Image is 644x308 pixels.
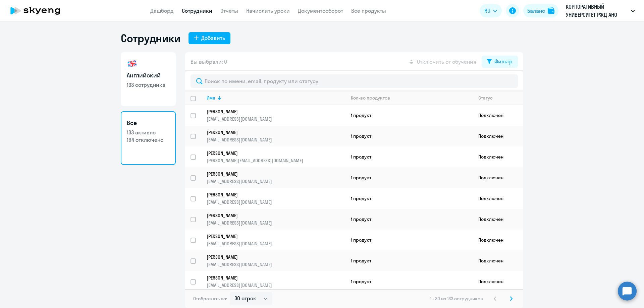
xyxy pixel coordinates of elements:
[482,56,518,68] button: Фильтр
[207,129,345,143] a: [PERSON_NAME][EMAIL_ADDRESS][DOMAIN_NAME]
[345,105,473,126] td: 1 продукт
[473,250,523,271] td: Подключен
[207,275,345,288] a: [PERSON_NAME][EMAIL_ADDRESS][DOMAIN_NAME]
[562,3,638,19] button: КОРПОРАТИВНЫЙ УНИВЕРСИТЕТ РЖД АНО ДПО, RZD (РЖД)/ Российские железные дороги ООО_ KAM
[345,126,473,146] td: 1 продукт
[473,146,523,167] td: Подключен
[207,178,345,184] p: [EMAIL_ADDRESS][DOMAIN_NAME]
[207,241,345,247] p: [EMAIL_ADDRESS][DOMAIN_NAME]
[473,209,523,230] td: Подключен
[121,52,176,106] a: Английский133 сотрудника
[345,230,473,250] td: 1 продукт
[127,129,170,136] p: 133 активно
[351,95,473,101] div: Кол-во продуктов
[207,109,345,122] a: [PERSON_NAME][EMAIL_ADDRESS][DOMAIN_NAME]
[480,4,502,17] button: RU
[207,171,345,184] a: [PERSON_NAME][EMAIL_ADDRESS][DOMAIN_NAME]
[523,4,558,17] button: Балансbalance
[207,95,345,101] div: Имя
[473,271,523,292] td: Подключен
[207,254,336,260] p: [PERSON_NAME]
[207,233,345,247] a: [PERSON_NAME][EMAIL_ADDRESS][DOMAIN_NAME]
[127,71,170,80] h3: Английский
[478,95,493,101] div: Статус
[127,58,138,69] img: english
[191,74,518,88] input: Поиск по имени, email, продукту или статусу
[345,146,473,167] td: 1 продукт
[121,32,180,45] h1: Сотрудники
[207,192,345,205] a: [PERSON_NAME][EMAIL_ADDRESS][DOMAIN_NAME]
[207,275,336,281] p: [PERSON_NAME]
[351,7,386,14] a: Все продукты
[207,158,345,164] p: [PERSON_NAME][EMAIL_ADDRESS][DOMAIN_NAME]
[127,81,170,88] p: 133 сотрудника
[484,7,490,15] span: RU
[566,3,628,19] p: КОРПОРАТИВНЫЙ УНИВЕРСИТЕТ РЖД АНО ДПО, RZD (РЖД)/ Российские железные дороги ООО_ KAM
[548,7,554,14] img: balance
[207,199,345,205] p: [EMAIL_ADDRESS][DOMAIN_NAME]
[207,171,336,177] p: [PERSON_NAME]
[121,111,176,165] a: Все133 активно194 отключено
[345,167,473,188] td: 1 продукт
[207,192,336,198] p: [PERSON_NAME]
[207,261,345,267] p: [EMAIL_ADDRESS][DOMAIN_NAME]
[207,109,336,115] p: [PERSON_NAME]
[351,95,390,101] div: Кол-во продуктов
[494,57,513,65] div: Фильтр
[298,7,343,14] a: Документооборот
[207,212,345,226] a: [PERSON_NAME][EMAIL_ADDRESS][DOMAIN_NAME]
[207,129,336,135] p: [PERSON_NAME]
[207,233,336,239] p: [PERSON_NAME]
[207,150,345,164] a: [PERSON_NAME][PERSON_NAME][EMAIL_ADDRESS][DOMAIN_NAME]
[473,167,523,188] td: Подключен
[246,7,290,14] a: Начислить уроки
[127,119,170,127] h3: Все
[473,105,523,126] td: Подключен
[220,7,238,14] a: Отчеты
[191,58,227,66] span: Вы выбрали: 0
[127,136,170,143] p: 194 отключено
[473,188,523,209] td: Подключен
[207,220,345,226] p: [EMAIL_ADDRESS][DOMAIN_NAME]
[207,254,345,267] a: [PERSON_NAME][EMAIL_ADDRESS][DOMAIN_NAME]
[207,150,336,156] p: [PERSON_NAME]
[478,95,523,101] div: Статус
[189,32,230,44] button: Добавить
[207,116,345,122] p: [EMAIL_ADDRESS][DOMAIN_NAME]
[345,188,473,209] td: 1 продукт
[207,137,345,143] p: [EMAIL_ADDRESS][DOMAIN_NAME]
[430,296,483,302] span: 1 - 30 из 133 сотрудников
[473,230,523,250] td: Подключен
[182,7,212,14] a: Сотрудники
[527,7,545,15] div: Баланс
[207,95,215,101] div: Имя
[150,7,174,14] a: Дашборд
[207,282,345,288] p: [EMAIL_ADDRESS][DOMAIN_NAME]
[201,34,225,42] div: Добавить
[345,209,473,230] td: 1 продукт
[345,271,473,292] td: 1 продукт
[207,212,336,219] p: [PERSON_NAME]
[345,250,473,271] td: 1 продукт
[193,296,227,302] span: Отображать по:
[473,126,523,146] td: Подключен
